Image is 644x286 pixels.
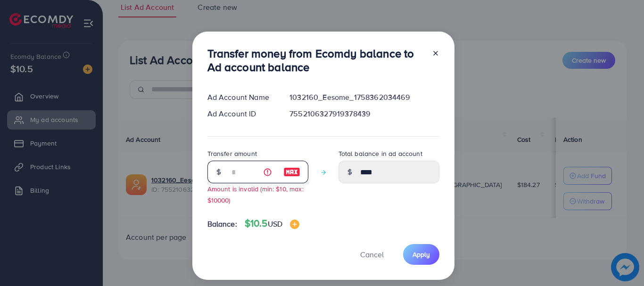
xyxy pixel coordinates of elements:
[282,92,446,103] div: 1032160_Eesome_1758362034469
[200,92,282,103] div: Ad Account Name
[207,184,304,204] small: Amount is invalid (min: $10, max: $10000)
[207,47,424,74] h3: Transfer money from Ecomdy balance to Ad account balance
[200,108,282,119] div: Ad Account ID
[207,219,237,229] span: Balance:
[290,220,299,229] img: image
[348,244,396,264] button: Cancel
[245,218,299,229] h4: $10.5
[268,219,282,229] span: USD
[282,108,446,119] div: 7552106327919378439
[360,249,384,260] span: Cancel
[283,166,300,178] img: image
[339,149,422,158] label: Total balance in ad account
[403,244,439,264] button: Apply
[207,149,257,158] label: Transfer amount
[413,250,430,259] span: Apply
